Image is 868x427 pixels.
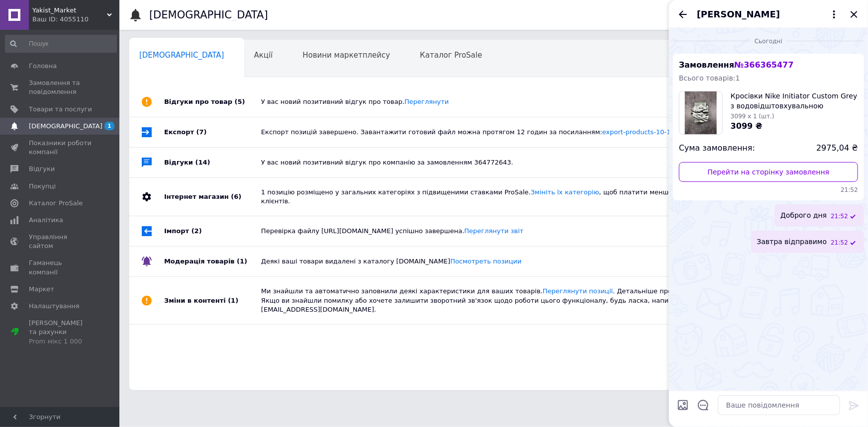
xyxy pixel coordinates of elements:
div: Модерація товарів [164,247,261,276]
span: Показники роботи компанії [29,139,92,157]
span: Гаманець компанії [29,258,92,276]
div: Зміни в контенті [164,277,261,324]
div: 1 позицію розміщено у загальних категоріях з підвищеними ставками ProSale. , щоб платити менше та... [261,188,749,206]
span: [PERSON_NAME] [697,8,780,21]
span: 3099 x 1 (шт.) [731,113,774,120]
span: Аналітика [29,216,63,225]
span: Завтра відправимо [757,237,827,247]
div: У вас новий позитивний відгук про товар. [261,97,749,106]
div: Відгуки про товар [164,87,261,117]
span: Акції [254,51,273,60]
span: (6) [231,193,241,200]
span: 2975,04 ₴ [816,143,858,154]
span: Замовлення та повідомлення [29,79,92,96]
button: Відкрити шаблони відповідей [697,399,710,412]
span: (5) [235,98,245,105]
a: Змініть їх категорію [531,188,599,196]
a: Перейти на сторінку замовлення [679,162,858,182]
span: Каталог ProSale [420,51,482,60]
div: Ми знайшли та автоматично заповнили деякі характеристики для ваших товарів. . Детальніше про функ... [261,287,749,314]
div: Експорт позицій завершено. Завантажити готовий файл можна протягом 12 годин за посиланням: [261,128,749,137]
span: [PERSON_NAME] та рахунки [29,319,92,346]
span: Сума замовлення: [679,143,755,154]
span: (2) [192,227,202,235]
div: Перевірка файлу [URL][DOMAIN_NAME] успішно завершена. [261,227,749,236]
a: Переглянути [404,98,449,105]
div: Prom мікс 1 000 [29,337,92,346]
span: Покупці [29,182,56,191]
div: У вас новий позитивний відгук про компанію за замовленням 364772643. [261,158,749,167]
button: Закрити [848,8,860,20]
a: Посмотреть позиции [450,257,521,265]
span: Сьогодні [751,37,786,46]
span: Доброго дня [780,210,827,221]
span: Маркет [29,285,54,294]
div: 12.10.2025 [673,36,864,46]
span: Відгуки [29,165,55,173]
span: Управління сайтом [29,233,92,251]
button: [PERSON_NAME] [697,8,840,21]
span: Yakist_Market [32,6,107,15]
span: 1 [104,122,114,130]
span: [DEMOGRAPHIC_DATA] [29,122,102,131]
span: Товари та послуги [29,105,92,114]
span: Головна [29,62,57,71]
span: (1) [237,257,247,265]
a: Переглянути звіт [465,227,524,235]
h1: [DEMOGRAPHIC_DATA] [149,9,268,21]
span: Новини маркетплейсу [302,51,390,60]
span: (7) [196,128,207,136]
span: 21:52 12.10.2025 [679,186,858,194]
span: 3099 ₴ [731,121,763,131]
span: Кросівки Nike Initiator Custom Grey з водовідштовхувальною здатністю 45 [731,91,858,111]
span: 21:52 12.10.2025 [831,212,848,221]
a: Переглянути позиції [543,287,613,295]
span: 21:52 12.10.2025 [831,239,848,247]
span: Всього товарів: 1 [679,74,740,82]
span: (14) [195,159,210,166]
div: Відгуки [164,148,261,177]
div: Експорт [164,117,261,147]
img: 6872856788_w100_h100_krossovki-nike-initiator.jpg [685,91,717,134]
span: Замовлення [679,60,794,70]
span: [DEMOGRAPHIC_DATA] [139,51,224,60]
span: Каталог ProSale [29,199,83,208]
div: Інтернет магазин [164,178,261,216]
a: export-products-10-10-25_01-55-47.xlsx [602,128,733,136]
div: Імпорт [164,216,261,246]
div: Ваш ID: 4055110 [32,15,119,24]
span: Налаштування [29,302,80,311]
button: Назад [677,8,689,20]
span: № 366365477 [734,60,793,70]
span: (1) [228,297,238,304]
div: Деякі ваші товари видалені з каталогу [DOMAIN_NAME] [261,257,749,266]
input: Пошук [5,35,117,53]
